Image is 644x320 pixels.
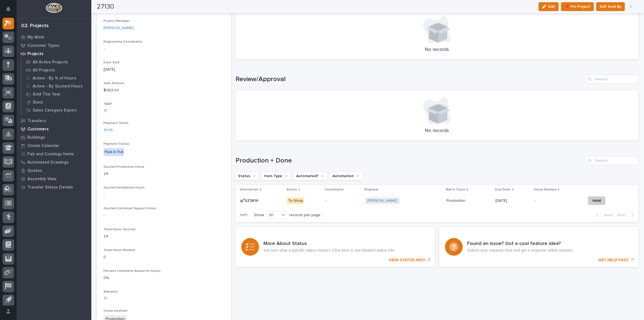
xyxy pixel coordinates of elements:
[104,186,145,189] span: Quoted Installation Hours
[287,197,304,204] div: To Shop
[601,213,613,218] span: Back
[17,50,91,58] a: Projects
[27,160,69,165] p: Automated Drawings
[236,208,252,222] p: 1 of 1
[236,195,638,207] tr: ✔️SZ3816✔️SZ3816 To Shop-[PERSON_NAME] ProductionProduction [DATE]-- Hold
[596,2,625,11] button: Edit Sold By
[33,76,76,81] p: Active - By % of Hours
[27,185,73,190] p: Traveler Status Details
[27,168,42,173] p: Quotes
[325,187,344,193] p: Coordinator
[242,128,632,134] p: No records
[496,198,530,203] p: [DATE]
[17,33,91,41] a: My Work
[534,197,537,203] p: -
[593,197,601,204] span: Hold
[242,47,632,53] p: No records
[27,35,44,40] p: My Work
[27,143,60,148] p: Onsite Calendar
[46,3,62,13] img: Workspace Logo
[17,158,91,166] a: Automated Drawings
[439,227,638,267] a: GET HELP FAST
[236,227,435,267] a: VIEW STATUS INFO
[104,61,120,64] span: Date Sold
[21,58,91,66] a: All Active Projects
[33,108,77,113] p: Sales Category Export
[495,187,511,193] p: Due Date
[17,175,91,183] a: Assembly View
[104,142,129,146] span: Payment Status
[104,102,112,106] span: T&M?
[104,40,142,43] span: Engineering Coordinator
[104,67,224,73] p: [DATE]
[586,75,638,84] input: Search
[104,290,118,293] span: Warranty
[17,133,91,141] a: Buildings
[104,269,161,273] span: Percent Complete (based on hours)
[33,60,68,65] p: All Active Projects
[263,248,394,253] p: Not sure what a specific status means? Click here to see detailed status info
[104,192,224,198] p: -
[289,213,320,218] p: records per page
[330,172,363,180] button: Automation
[27,43,60,48] p: Customer Types
[104,207,156,210] span: Quoted Customer Support Hours
[389,258,425,262] p: VIEW STATUS INFO
[27,118,46,123] p: Travelers
[467,241,573,247] h3: Found an issue? Got a cool feature idea?
[104,228,135,231] span: Total Hours Quoted
[548,4,555,9] span: Edit
[561,2,594,11] button: 📌 Pin Project
[325,198,361,203] p: -
[33,92,61,97] p: Sold This Year
[534,187,556,193] p: Hours Worked
[17,183,91,191] a: Traveler Status Details
[588,196,606,205] button: Hold
[2,3,14,15] button: Notifications
[104,127,113,133] a: 100%
[104,25,134,31] a: [PERSON_NAME]
[600,3,621,10] span: Edit Sold By
[17,117,91,125] a: Travelers
[104,309,127,313] span: Crews Involved
[27,152,74,157] p: Fab and Coatings Items
[104,165,144,169] span: Quoted Production Hours
[364,187,379,193] p: Engineer
[592,213,615,218] button: Back
[21,106,91,114] a: Sales Category Export
[33,100,43,105] p: Stats
[446,187,465,193] p: Ball In Court
[104,171,224,177] p: 24
[240,187,258,193] p: Description
[294,172,328,180] button: Automated?
[104,234,224,239] p: 24
[263,241,394,247] h3: More About Status
[104,46,224,52] p: -
[7,7,14,16] div: Notifications
[104,87,224,93] p: $ 563.00
[598,258,629,262] p: GET HELP FAST
[21,98,91,106] a: Stats
[539,2,559,11] button: Edit
[446,197,467,203] p: Production
[27,177,56,182] p: Assembly View
[104,148,124,156] div: Paid in Full
[17,166,91,175] a: Quotes
[367,198,397,203] a: [PERSON_NAME]
[21,90,91,98] a: Sold This Year
[617,213,629,218] span: Next
[17,141,91,150] a: Onsite Calendar
[236,172,259,180] button: Status
[615,213,638,218] button: Next
[21,74,91,82] a: Active - By % of Hours
[27,127,49,132] p: Customers
[267,212,280,218] div: 30
[21,23,49,29] div: 02. Projects
[27,51,43,56] p: Projects
[104,122,129,125] span: Payment Terms
[21,66,91,74] a: All Projects
[104,275,224,281] p: 0%
[586,156,638,165] input: Search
